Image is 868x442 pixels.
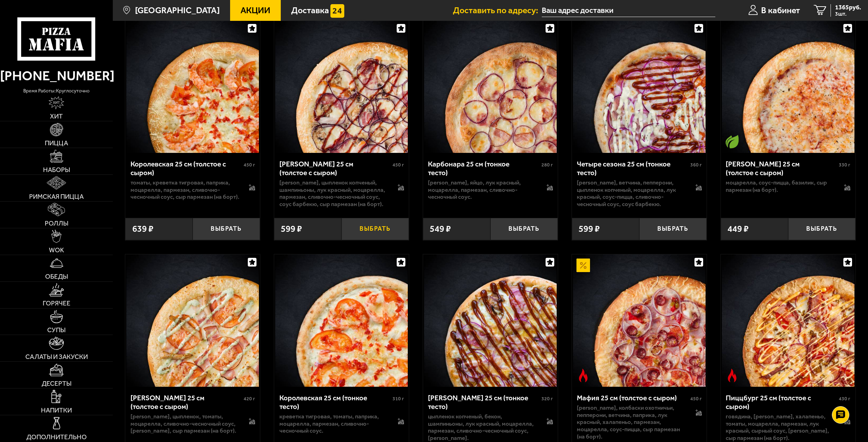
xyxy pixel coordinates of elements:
[577,394,688,402] div: Мафия 25 см (толстое с сыром)
[291,6,329,15] span: Доставка
[279,394,391,411] div: Королевская 25 см (тонкое тесто)
[453,6,542,15] span: Доставить по адресу:
[41,407,72,414] span: Напитки
[541,162,553,168] span: 280 г
[279,160,391,177] div: [PERSON_NAME] 25 см (толстое с сыром)
[45,140,68,146] span: Пицца
[342,218,409,240] button: Выбрать
[130,413,240,435] p: [PERSON_NAME], цыпленок, томаты, моцарелла, сливочно-чесночный соус, [PERSON_NAME], сыр пармезан ...
[126,254,259,387] img: Чикен Ранч 25 см (толстое с сыром)
[45,273,68,280] span: Обеды
[725,135,739,148] img: Вегетарианское блюдо
[788,218,856,240] button: Выбрать
[135,6,220,15] span: [GEOGRAPHIC_DATA]
[577,404,686,440] p: [PERSON_NAME], колбаски охотничьи, пепперони, ветчина, паприка, лук красный, халапеньо, пармезан,...
[428,413,537,442] p: цыпленок копченый, бекон, шампиньоны, лук красный, моцарелла, пармезан, сливочно-чесночный соус, ...
[130,394,242,411] div: [PERSON_NAME] 25 см (толстое с сыром)
[281,223,302,234] span: 599 ₽
[572,254,707,387] a: АкционныйОстрое блюдоМафия 25 см (толстое с сыром)
[722,21,854,153] img: Маргарита 25 см (толстое с сыром)
[279,413,389,435] p: креветка тигровая, томаты, паприка, моцарелла, пармезан, сливочно-чесночный соус.
[579,223,600,234] span: 599 ₽
[47,327,66,333] span: Супы
[49,247,64,253] span: WOK
[126,21,259,153] img: Королевская 25 см (толстое с сыром)
[721,21,856,153] a: Вегетарианское блюдоМаргарита 25 см (толстое с сыром)
[274,21,409,153] a: Чикен Барбекю 25 см (толстое с сыром)
[690,162,702,168] span: 360 г
[428,160,539,177] div: Карбонара 25 см (тонкое тесто)
[839,162,850,168] span: 330 г
[577,160,688,177] div: Четыре сезона 25 см (тонкое тесто)
[726,394,837,411] div: Пиццбург 25 см (толстое с сыром)
[839,396,850,402] span: 430 г
[572,21,707,153] a: Четыре сезона 25 см (тонкое тесто)
[43,166,70,173] span: Наборы
[424,21,557,153] img: Карбонара 25 см (тонкое тесто)
[423,21,558,153] a: Карбонара 25 см (тонкое тесто)
[279,179,389,208] p: [PERSON_NAME], цыпленок копченый, шампиньоны, лук красный, моцарелла, пармезан, сливочно-чесночны...
[132,223,153,234] span: 639 ₽
[541,396,553,402] span: 320 г
[542,4,715,17] input: Ваш адрес доставки
[125,21,260,153] a: Королевская 25 см (толстое с сыром)
[721,254,856,387] a: Острое блюдоПиццбург 25 см (толстое с сыром)
[275,21,408,153] img: Чикен Барбекю 25 см (толстое с сыром)
[25,353,88,360] span: Салаты и закуски
[244,162,255,168] span: 450 г
[573,254,706,387] img: Мафия 25 см (толстое с сыром)
[690,396,702,402] span: 450 г
[244,396,255,402] span: 420 г
[43,300,70,306] span: Горячее
[130,179,240,201] p: томаты, креветка тигровая, паприка, моцарелла, пармезан, сливочно-чесночный соус, сыр пармезан (н...
[430,223,451,234] span: 549 ₽
[50,113,63,120] span: Хит
[275,254,408,387] img: Королевская 25 см (тонкое тесто)
[423,254,558,387] a: Чикен Барбекю 25 см (тонкое тесто)
[125,254,260,387] a: Чикен Ранч 25 см (толстое с сыром)
[577,179,686,208] p: [PERSON_NAME], ветчина, пепперони, цыпленок копченый, моцарелла, лук красный, соус-пицца, сливочн...
[727,223,749,234] span: 449 ₽
[424,254,557,387] img: Чикен Барбекю 25 см (тонкое тесто)
[26,434,87,440] span: Дополнительно
[576,259,590,272] img: Акционный
[45,220,68,227] span: Роллы
[726,160,837,177] div: [PERSON_NAME] 25 см (толстое с сыром)
[130,160,242,177] div: Королевская 25 см (толстое с сыром)
[393,396,404,402] span: 310 г
[542,4,715,17] span: улица Брянцева, 14
[193,218,260,240] button: Выбрать
[330,4,344,18] img: 15daf4d41897b9f0e9f617042186c801.svg
[576,369,590,382] img: Острое блюдо
[761,6,800,15] span: В кабинет
[428,394,539,411] div: [PERSON_NAME] 25 см (тонкое тесто)
[835,11,861,17] span: 3 шт.
[726,413,835,442] p: говядина, [PERSON_NAME], халапеньо, томаты, моцарелла, пармезан, лук красный, сырный соус, [PERSO...
[241,6,270,15] span: Акции
[490,218,558,240] button: Выбрать
[29,193,84,200] span: Римская пицца
[42,380,71,387] span: Десерты
[274,254,409,387] a: Королевская 25 см (тонкое тесто)
[573,21,706,153] img: Четыре сезона 25 см (тонкое тесто)
[722,254,854,387] img: Пиццбург 25 см (толстое с сыром)
[428,179,537,201] p: [PERSON_NAME], яйцо, лук красный, моцарелла, пармезан, сливочно-чесночный соус.
[835,4,861,10] span: 1365 руб.
[393,162,404,168] span: 450 г
[639,218,707,240] button: Выбрать
[726,179,835,194] p: моцарелла, соус-пицца, базилик, сыр пармезан (на борт).
[725,369,739,382] img: Острое блюдо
